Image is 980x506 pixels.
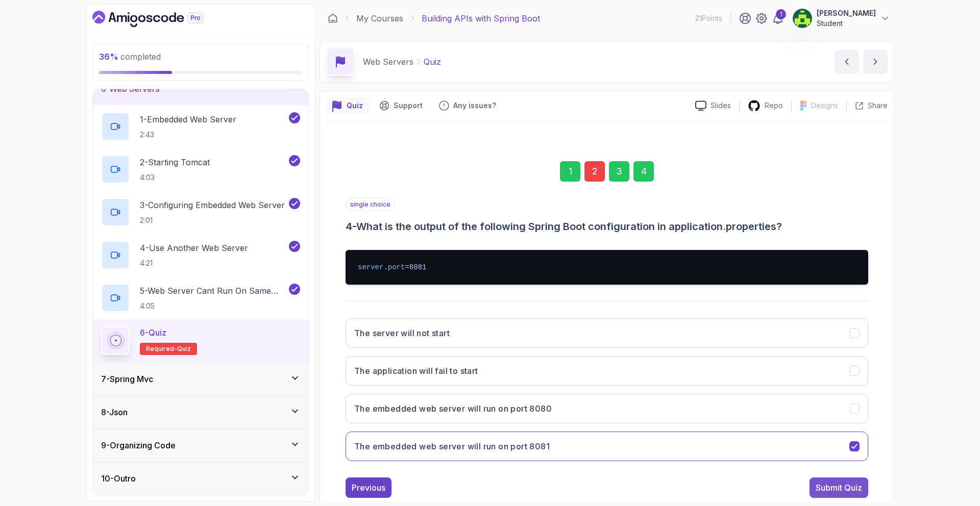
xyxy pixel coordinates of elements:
[409,263,427,271] span: 8081
[101,406,128,418] h3: 8 - Json
[356,12,403,24] a: My Courses
[772,12,784,24] a: 1
[101,373,153,385] h3: 7 - Spring Mvc
[101,155,300,184] button: 2-Starting Tomcat4:03
[354,365,478,377] h3: The application will fail to start
[863,49,888,74] button: next content
[101,326,300,355] button: 6-QuizRequired-quiz
[140,172,210,183] p: 4:03
[101,241,300,269] button: 4-Use Another Web Server4:21
[346,356,868,386] button: The application will fail to start
[810,477,868,498] button: Submit Quiz
[363,56,413,68] p: Web Servers
[93,429,308,462] button: 9-Organizing Code
[146,345,177,353] span: Required-
[140,113,236,125] p: 1 - Embedded Web Server
[140,301,287,311] p: 4:05
[346,394,868,423] button: The embedded web server will run on port 8080
[101,284,300,312] button: 5-Web Server Cant Run On Same Port4:05
[373,97,429,114] button: Support button
[394,100,423,111] p: Support
[816,482,862,494] div: Submit Quiz
[346,432,868,461] button: The embedded web server will run on port 8081
[792,8,890,29] button: user profile image[PERSON_NAME]Student
[328,13,338,23] a: Dashboard
[140,242,248,254] p: 4 - Use Another Web Server
[101,198,300,226] button: 3-Configuring Embedded Web Server2:01
[99,52,161,62] span: completed
[140,215,285,225] p: 2:01
[765,100,783,111] p: Repo
[584,161,605,182] div: 2
[695,13,722,23] p: 21 Points
[346,477,391,498] button: Previous
[93,462,308,495] button: 10-Outro
[352,482,385,494] div: Previous
[846,100,888,111] button: Share
[140,258,248,268] p: 4:21
[140,156,210,168] p: 2 - Starting Tomcat
[354,327,450,339] h3: The server will not start
[835,49,859,74] button: previous content
[609,161,629,182] div: 3
[424,56,441,68] p: Quiz
[101,439,176,451] h3: 9 - Organizing Code
[354,402,552,415] h3: The embedded web server will run on port 8080
[346,198,395,211] p: single choice
[776,9,786,19] div: 1
[140,199,285,211] p: 3 - Configuring Embedded Web Server
[140,326,166,339] p: 6 - Quiz
[633,161,654,182] div: 4
[811,100,838,111] p: Designs
[868,100,888,111] p: Share
[354,440,550,452] h3: The embedded web server will run on port 8081
[687,100,739,111] a: Slides
[710,100,731,111] p: Slides
[140,130,236,140] p: 2:43
[453,100,496,111] p: Any issues?
[101,112,300,141] button: 1-Embedded Web Server2:43
[817,18,876,29] p: Student
[433,97,502,114] button: Feedback button
[177,345,191,353] span: quiz
[740,99,791,112] a: Repo
[793,9,812,28] img: user profile image
[560,161,580,182] div: 1
[140,285,287,297] p: 5 - Web Server Cant Run On Same Port
[101,472,136,485] h3: 10 - Outro
[326,97,369,114] button: quiz button
[99,52,118,62] span: 36 %
[93,396,308,428] button: 8-Json
[92,11,227,27] a: Dashboard
[346,219,868,234] h3: 4 - What is the output of the following Spring Boot configuration in application.properties?
[93,363,308,395] button: 7-Spring Mvc
[358,263,405,271] span: server.port
[422,12,540,24] p: Building APIs with Spring Boot
[346,250,868,285] pre: =
[817,8,876,18] p: [PERSON_NAME]
[346,318,868,348] button: The server will not start
[347,100,363,111] p: Quiz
